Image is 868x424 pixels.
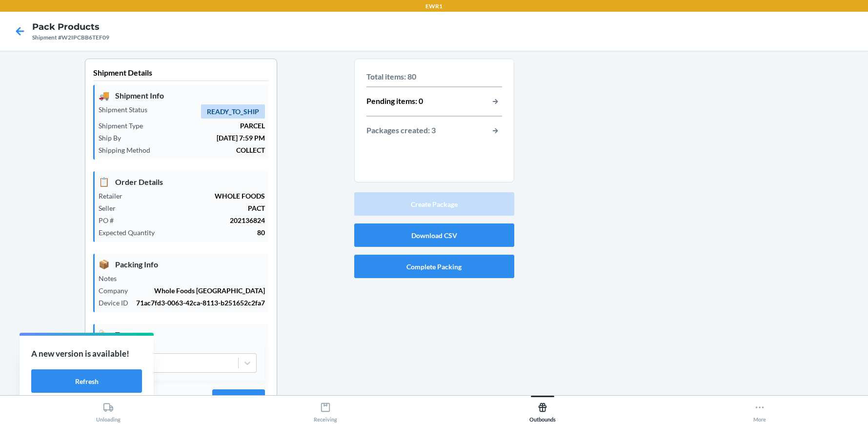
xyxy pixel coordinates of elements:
p: A new version is available! [31,347,142,360]
p: Packing Info [99,258,265,271]
div: Outbounds [529,398,556,423]
button: button-view-packages-created [489,124,502,137]
button: Complete Packing [354,255,514,278]
span: 📋 [99,175,109,188]
button: Download CSV [354,223,514,247]
p: Shipment Details [93,67,269,81]
div: More [753,398,766,423]
p: WHOLE FOODS [130,191,265,201]
p: Device ID [99,298,136,308]
button: Refresh [31,369,142,393]
p: Total items: 80 [366,71,502,82]
p: PARCEL [151,121,265,131]
p: 202136824 [121,215,265,225]
p: Tags [99,328,265,341]
div: Unloading [96,398,121,423]
div: Receiving [314,398,337,423]
button: Create Package [354,192,514,216]
p: Packages created: 3 [366,124,436,137]
div: Shipment #W2IPCBB6TEF09 [32,33,109,42]
button: button-view-pending-items [489,95,502,108]
button: More [651,396,868,423]
p: Shipment Status [99,104,155,115]
p: Order Details [99,175,265,188]
button: Submit Tags [212,389,265,413]
p: Notes [99,273,124,283]
p: Expected Quantity [99,227,162,238]
button: Receiving [217,396,434,423]
p: Retailer [99,191,130,201]
p: 71ac7fd3-0063-42ca-8113-b251652c2fa7 [136,298,265,308]
p: [DATE] 7:59 PM [129,133,265,143]
p: 80 [162,227,265,238]
p: Pending items: 0 [366,95,423,108]
span: READY_TO_SHIP [201,104,265,119]
p: Ship By [99,133,129,143]
p: Shipment Type [99,121,151,131]
p: Seller [99,203,123,213]
p: Company [99,285,136,296]
p: EWR1 [425,2,443,11]
span: 🏷️ [99,328,109,341]
h4: Pack Products [32,20,109,33]
p: PO # [99,215,121,225]
span: 📦 [99,258,109,271]
button: Outbounds [434,396,651,423]
p: Shipment Info [99,89,265,102]
p: Shipping Method [99,145,158,155]
p: PACT [123,203,265,213]
p: COLLECT [158,145,265,155]
span: 🚚 [99,89,109,102]
p: Whole Foods [GEOGRAPHIC_DATA] [136,285,265,296]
